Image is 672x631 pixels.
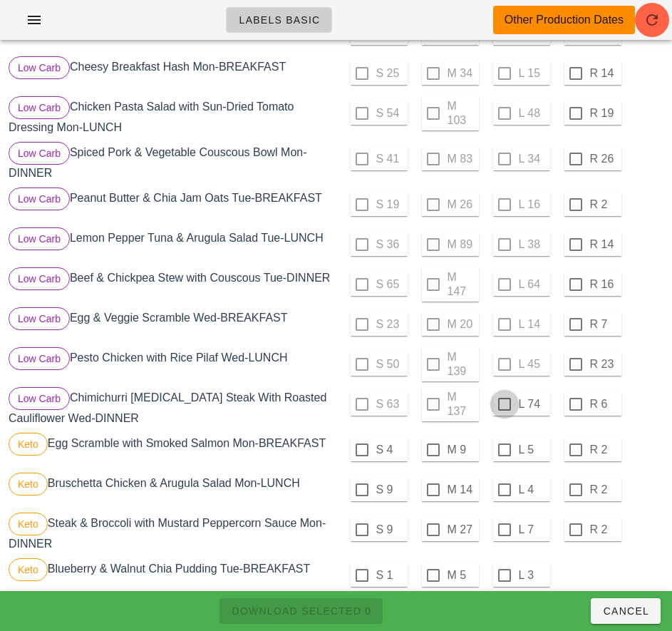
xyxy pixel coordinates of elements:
[590,237,619,252] label: R 14
[6,510,336,555] div: Steak & Broccoli with Mustard Peppercorn Sauce Mon-DINNER
[6,185,336,225] div: Peanut Butter & Chia Jam Oats Tue-BREAKFAST
[18,513,38,535] span: Keto
[505,11,624,29] div: Other Production Dates
[6,265,336,304] div: Beef & Chickpea Stew with Couscous Tue-DINNER
[602,605,649,617] span: Cancel
[590,483,619,497] label: R 2
[18,348,61,369] span: Low Carb
[376,523,405,537] label: S 9
[376,568,405,583] label: S 1
[590,66,619,81] label: R 14
[590,152,619,166] label: R 26
[590,397,619,411] label: R 6
[6,430,336,470] div: Egg Scramble with Smoked Salmon Mon-BREAKFAST
[18,57,61,78] span: Low Carb
[18,559,38,580] span: Keto
[590,443,619,457] label: R 2
[448,523,476,537] label: M 27
[448,443,476,457] label: M 9
[18,228,61,250] span: Low Carb
[590,277,619,292] label: R 16
[18,434,38,455] span: Keto
[376,483,405,497] label: S 9
[6,53,336,93] div: Cheesy Breakfast Hash Mon-BREAKFAST
[448,568,476,583] label: M 5
[6,470,336,510] div: Bruschetta Chicken & Arugula Salad Mon-LUNCH
[519,523,547,537] label: L 7
[18,268,61,289] span: Low Carb
[519,443,547,457] label: L 5
[590,106,619,120] label: R 19
[590,357,619,371] label: R 23
[238,14,320,26] span: Labels Basic
[18,97,61,118] span: Low Carb
[6,93,336,139] div: Chicken Pasta Salad with Sun-Dried Tomato Dressing Mon-LUNCH
[590,197,619,212] label: R 2
[6,139,336,185] div: Spiced Pork & Vegetable Couscous Bowl Mon-DINNER
[448,483,476,497] label: M 14
[18,188,61,210] span: Low Carb
[376,443,405,457] label: S 4
[6,225,336,265] div: Lemon Pepper Tuna & Arugula Salad Tue-LUNCH
[519,483,547,497] label: L 4
[519,568,547,583] label: L 3
[519,397,547,411] label: L 74
[6,344,336,384] div: Pesto Chicken with Rice Pilaf Wed-LUNCH
[18,143,61,164] span: Low Carb
[18,308,61,329] span: Low Carb
[6,304,336,344] div: Egg & Veggie Scramble Wed-BREAKFAST
[226,7,332,33] a: Labels Basic
[591,598,661,624] button: Cancel
[6,555,336,595] div: Blueberry & Walnut Chia Pudding Tue-BREAKFAST
[590,317,619,332] label: R 7
[590,523,619,537] label: R 2
[18,388,61,409] span: Low Carb
[6,384,336,430] div: Chimichurri [MEDICAL_DATA] Steak With Roasted Cauliflower Wed-DINNER
[18,473,38,495] span: Keto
